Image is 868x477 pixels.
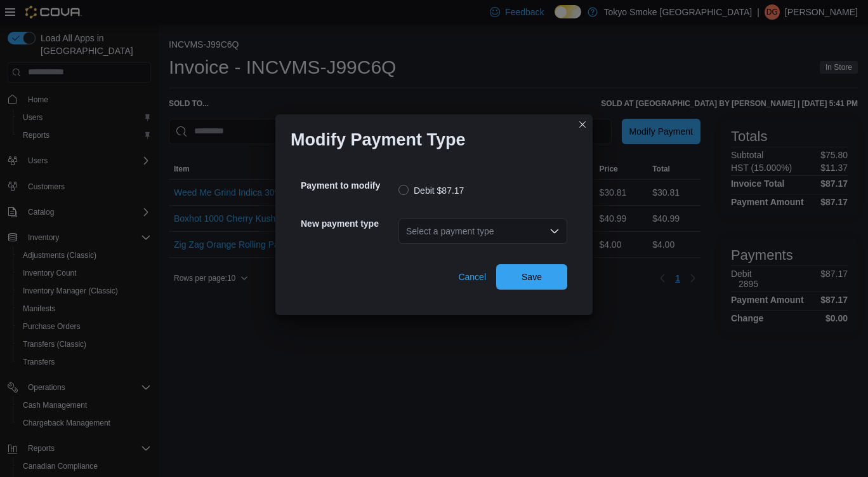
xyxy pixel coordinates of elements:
button: Closes this modal window [575,117,590,132]
h5: New payment type [301,211,396,236]
button: Save [496,264,567,290]
input: Accessible screen reader label [406,224,407,239]
span: Cancel [458,271,486,283]
span: Save [522,271,542,283]
label: Debit $87.17 [398,183,464,198]
button: Cancel [453,264,491,290]
button: Open list of options [549,226,560,236]
h1: Modify Payment Type [291,130,466,150]
h5: Payment to modify [301,173,396,198]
